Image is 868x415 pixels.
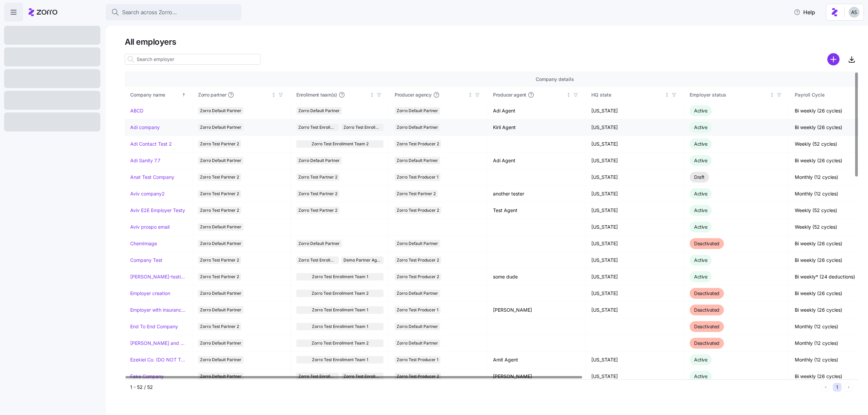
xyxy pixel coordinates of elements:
span: Zorro Test Partner 2 [200,190,239,198]
a: Fake Company [130,373,164,380]
div: 1 - 52 / 52 [130,384,818,391]
span: Active [694,158,707,163]
span: Zorro Test Enrollment Team 1 [343,124,382,131]
td: Test Agent [488,202,586,219]
a: Adi Contact Test 2 [130,141,172,147]
span: Zorro Default Partner [200,223,241,231]
td: [US_STATE] [586,152,684,169]
span: Deactivated [694,290,719,296]
span: Zorro Default Partner [200,290,241,297]
h1: All employers [125,37,859,47]
span: Enrollment team(s) [296,91,337,98]
td: another tester [488,186,586,202]
span: Active [694,207,707,213]
span: Zorro Test Producer 1 [397,356,438,364]
div: Payroll Cycle [795,91,867,99]
td: Adi Agent [488,152,586,169]
div: Not sorted [370,92,374,97]
span: Zorro Test Partner 2 [200,256,239,264]
td: [US_STATE] [586,103,684,119]
span: Zorro Default Partner [200,356,241,364]
span: Zorro Default Partner [298,240,340,247]
span: Active [694,373,707,379]
td: [US_STATE] [586,169,684,186]
svg: add icon [827,53,840,65]
span: Zorro Test Partner 2 [200,207,239,214]
td: [US_STATE] [586,136,684,152]
span: Zorro Test Producer 2 [397,373,439,380]
td: [US_STATE] [586,252,684,269]
span: Zorro Test Enrollment Team 1 [312,323,368,330]
td: [US_STATE] [586,352,684,368]
span: Zorro Test Partner 2 [200,140,239,148]
span: Zorro Default Partner [298,107,340,115]
span: Zorro Test Producer 2 [397,256,439,264]
td: Kiril Agent [488,119,586,136]
a: End To End Company [130,323,178,330]
span: Active [694,224,707,230]
button: Next page [844,383,853,392]
button: Previous page [821,383,830,392]
span: Deactivated [694,324,719,329]
div: Not sorted [271,92,276,97]
span: Zorro Test Partner 2 [397,190,436,198]
a: Ezekiel Co. (DO NOT TOUCH) [130,356,187,363]
a: Adi Sanity 7.7 [130,157,160,164]
td: [US_STATE] [586,119,684,136]
span: Zorro Default Partner [200,373,241,380]
img: c4d3a52e2a848ea5f7eb308790fba1e4 [849,7,860,18]
a: [PERSON_NAME]-testing-payroll [130,273,187,280]
span: Zorro Default Partner [200,157,241,164]
td: [US_STATE] [586,219,684,235]
span: Zorro Test Enrollment Team 2 [312,339,369,347]
span: Zorro Test Partner 2 [200,173,239,181]
span: Active [694,257,707,263]
span: Active [694,191,707,196]
span: Zorro Default Partner [397,339,438,347]
div: HQ state [591,91,663,99]
button: Help [788,5,821,19]
span: Deactivated [694,241,719,246]
span: Zorro partner [198,91,226,98]
a: Adi company [130,124,160,131]
span: Zorro Test Enrollment Team 2 [298,373,337,380]
span: Deactivated [694,307,719,313]
span: Producer agent [493,91,526,98]
td: some dude [488,269,586,285]
span: Zorro Default Partner [397,240,438,247]
span: Zorro Test Enrollment Team 1 [312,273,368,281]
td: [US_STATE] [586,235,684,252]
span: Zorro Test Partner 2 [298,190,337,198]
td: [PERSON_NAME] [488,368,586,385]
span: Active [694,141,707,147]
a: [PERSON_NAME] and ChemImage [130,340,187,347]
a: Aviv E2E Employer Testy [130,207,185,214]
span: Zorro Default Partner [397,124,438,131]
span: Active [694,124,707,130]
a: Company Test [130,257,162,264]
span: Zorro Test Partner 2 [298,173,337,181]
td: Amit Agent [488,352,586,368]
span: Zorro Default Partner [397,157,438,164]
button: Search across Zorro... [106,4,241,20]
td: [PERSON_NAME] [488,302,586,318]
span: Help [794,8,815,16]
span: Producer agency [395,91,432,98]
span: Zorro Default Partner [397,290,438,297]
div: Sorted ascending [181,92,186,97]
a: Aviv company2 [130,190,165,197]
span: Zorro Default Partner [200,240,241,247]
span: Zorro Default Partner [298,157,340,164]
span: Zorro Test Producer 1 [397,173,438,181]
span: Zorro Test Producer 1 [397,306,438,314]
span: Zorro Test Partner 2 [298,207,337,214]
th: Producer agencyNot sorted [389,87,488,103]
a: ABCD [130,107,143,114]
th: Zorro partnerNot sorted [193,87,291,103]
td: [US_STATE] [586,285,684,302]
span: Zorro Default Partner [397,107,438,115]
th: Enrollment team(s)Not sorted [291,87,389,103]
div: Employer status [690,91,768,99]
div: Not sorted [468,92,473,97]
span: Active [694,274,707,279]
